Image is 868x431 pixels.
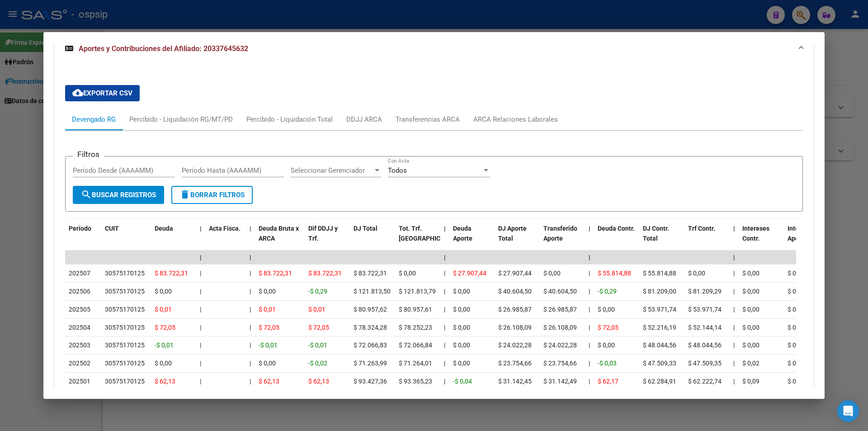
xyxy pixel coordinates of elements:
span: $ 26.108,09 [498,324,532,331]
span: $ 47.509,33 [643,360,676,367]
span: $ 83.722,31 [354,270,387,277]
span: | [444,288,445,295]
datatable-header-cell: Tot. Trf. Bruto [395,219,440,259]
datatable-header-cell: | [196,219,205,259]
span: $ 121.813,79 [399,288,436,295]
span: $ 62,13 [259,378,279,385]
div: 30575170125 [105,304,145,315]
span: | [444,341,445,349]
span: $ 0,00 [543,270,561,277]
span: Trf Contr. [688,225,715,232]
span: Intereses Contr. [742,225,769,242]
span: | [733,324,735,331]
div: 30575170125 [105,268,145,279]
span: Deuda Aporte [453,225,472,242]
span: $ 24.022,28 [498,341,532,349]
button: Borrar Filtros [171,186,253,204]
span: $ 0,00 [742,306,759,313]
span: $ 0,00 [742,270,759,277]
span: $ 72,05 [308,324,329,331]
span: $ 0,00 [598,341,615,349]
div: 30575170125 [105,340,145,350]
span: | [250,270,251,277]
span: | [250,306,251,313]
span: $ 0,00 [453,324,470,331]
datatable-header-cell: DJ Contr. Total [639,219,684,259]
span: $ 0,00 [259,360,276,367]
span: | [250,324,251,331]
span: $ 0,00 [155,360,172,367]
span: | [733,360,735,367]
span: | [733,254,735,261]
span: $ 0,05 [788,378,805,385]
span: $ 0,00 [742,341,759,349]
span: $ 0,00 [259,288,276,295]
span: $ 83.722,31 [259,270,292,277]
span: $ 81.209,00 [643,288,676,295]
span: $ 72.066,84 [399,341,432,349]
datatable-header-cell: Período [65,219,101,259]
span: $ 0,00 [453,341,470,349]
span: $ 53.971,74 [688,306,722,313]
span: | [589,254,590,261]
datatable-header-cell: Trf Contr. [684,219,730,259]
span: Buscar Registros [81,191,156,199]
span: DJ Aporte Total [498,225,527,242]
datatable-header-cell: Intereses Aporte [784,219,829,259]
span: | [200,378,201,385]
span: -$ 0,29 [308,288,327,295]
span: | [444,360,445,367]
div: 30575170125 [105,286,145,297]
span: $ 55.814,88 [598,270,631,277]
span: $ 26.108,09 [543,324,577,331]
span: Tot. Trf. [GEOGRAPHIC_DATA] [399,225,460,242]
div: 30575170125 [105,322,145,333]
span: | [200,288,201,295]
span: $ 0,00 [688,270,705,277]
span: $ 0,00 [742,288,759,295]
span: $ 0,00 [598,306,615,313]
span: | [733,378,735,385]
span: $ 78.324,28 [354,324,387,331]
span: | [589,225,590,232]
span: Deuda Contr. [598,225,635,232]
span: | [589,306,590,313]
span: | [200,270,201,277]
span: $ 0,00 [788,306,805,313]
span: $ 47.509,35 [688,360,722,367]
div: 30575170125 [105,358,145,369]
span: $ 93.365,23 [399,378,432,385]
span: Transferido Aporte [543,225,577,242]
span: | [200,360,201,367]
span: Intereses Aporte [788,225,815,242]
span: DJ Total [354,225,377,232]
span: | [444,254,446,261]
datatable-header-cell: | [585,219,594,259]
button: Exportar CSV [65,85,140,101]
span: 202502 [69,360,90,367]
span: $ 0,00 [399,270,416,277]
div: DDJJ ARCA [346,114,382,124]
button: Buscar Registros [73,186,164,204]
span: $ 62,13 [308,378,329,385]
span: $ 72.066,83 [354,341,387,349]
mat-icon: cloud_download [72,87,83,98]
span: $ 80.957,61 [399,306,432,313]
span: | [444,306,445,313]
span: | [200,341,201,349]
datatable-header-cell: | [246,219,255,259]
span: | [444,225,446,232]
span: $ 0,00 [453,360,470,367]
datatable-header-cell: | [440,219,449,259]
span: Deuda Bruta x ARCA [259,225,299,242]
span: -$ 0,02 [308,360,327,367]
span: $ 0,01 [155,306,172,313]
span: | [250,378,251,385]
span: $ 53.971,74 [643,306,676,313]
span: $ 26.985,87 [498,306,532,313]
datatable-header-cell: Acta Fisca. [205,219,246,259]
span: $ 0,00 [453,288,470,295]
div: ARCA Relaciones Laborales [473,114,558,124]
span: -$ 0,04 [453,378,472,385]
span: | [444,324,445,331]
